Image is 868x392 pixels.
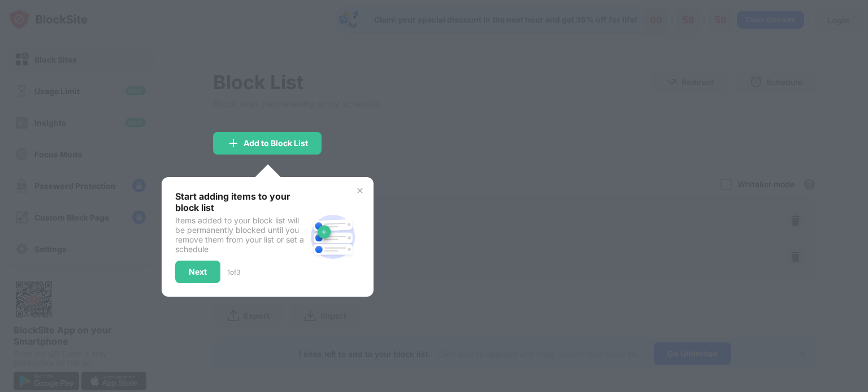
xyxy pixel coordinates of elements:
div: Next [189,267,207,276]
div: Start adding items to your block list [175,191,306,213]
div: 1 of 3 [227,268,240,276]
div: Items added to your block list will be permanently blocked until you remove them from your list o... [175,215,306,254]
img: block-site.svg [306,210,360,264]
img: x-button.svg [355,186,364,195]
div: Add to Block List [244,139,308,148]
